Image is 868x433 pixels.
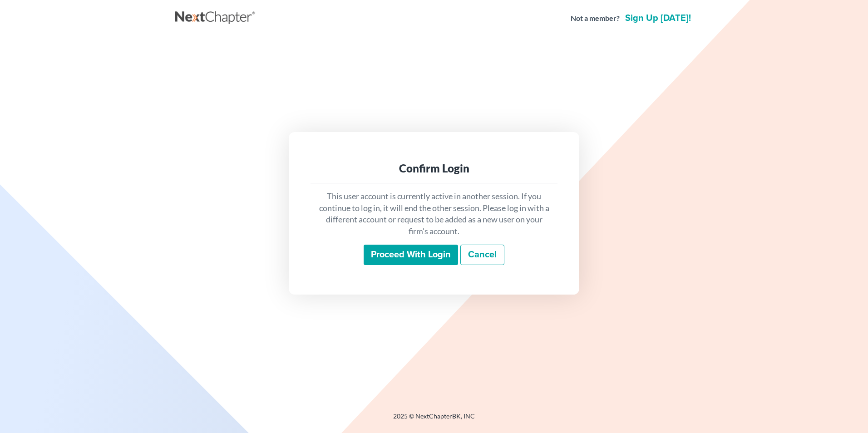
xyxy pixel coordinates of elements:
a: Cancel [460,245,504,266]
strong: Not a member? [571,13,620,24]
a: Sign up [DATE]! [623,14,693,23]
input: Proceed with login [364,245,458,266]
div: 2025 © NextChapterBK, INC [175,412,693,428]
p: This user account is currently active in another session. If you continue to log in, it will end ... [318,191,550,237]
div: Confirm Login [318,161,550,176]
